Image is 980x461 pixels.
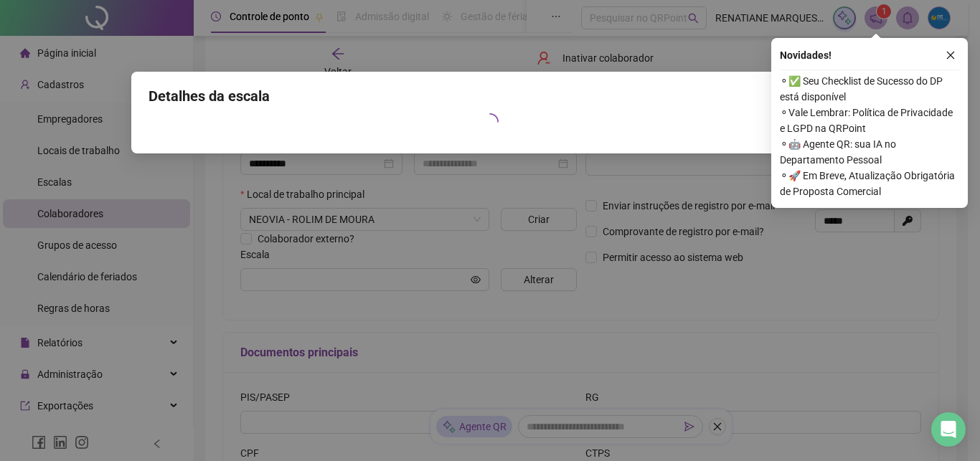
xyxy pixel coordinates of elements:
[149,86,831,106] h4: Detalhes da escala
[780,73,959,105] span: ⚬ ✅ Seu Checklist de Sucesso do DP está disponível
[780,168,959,199] span: ⚬ 🚀 Em Breve, Atualização Obrigatória de Proposta Comercial
[931,412,966,447] div: Open Intercom Messenger
[478,110,502,134] span: loading
[946,50,956,60] span: close
[780,47,831,63] span: Novidades !
[780,105,959,136] span: ⚬ Vale Lembrar: Política de Privacidade e LGPD na QRPoint
[780,136,959,168] span: ⚬ 🤖 Agente QR: sua IA no Departamento Pessoal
